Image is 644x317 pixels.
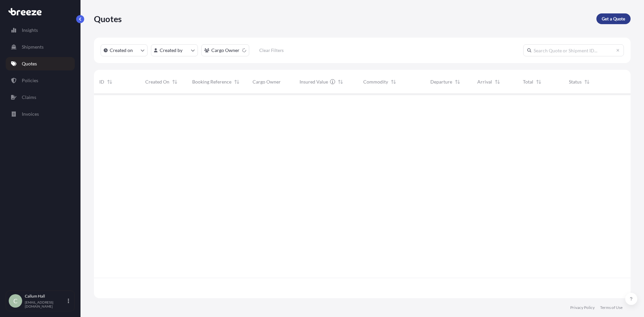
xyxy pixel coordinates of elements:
[430,78,452,85] span: Departure
[145,78,169,85] span: Created On
[110,47,133,54] p: Created on
[6,23,75,37] a: Insights
[6,57,75,70] a: Quotes
[106,78,114,86] button: Sort
[569,78,582,85] span: Status
[25,300,66,308] p: [EMAIL_ADDRESS][DOMAIN_NAME]
[22,77,38,84] p: Policies
[13,298,17,304] span: C
[523,78,533,85] span: Total
[22,60,37,67] p: Quotes
[25,294,66,299] p: Callum Hall
[300,78,328,85] span: Insured Value
[493,78,501,86] button: Sort
[477,78,492,85] span: Arrival
[151,44,198,56] button: createdBy Filter options
[22,94,36,101] p: Claims
[101,44,148,56] button: createdOn Filter options
[99,78,104,85] span: ID
[602,15,625,22] p: Get a Quote
[233,78,241,86] button: Sort
[94,13,122,24] p: Quotes
[22,27,38,34] p: Insights
[22,111,39,117] p: Invoices
[596,13,631,24] a: Get a Quote
[6,74,75,87] a: Policies
[389,78,397,86] button: Sort
[160,47,182,54] p: Created by
[523,44,624,56] input: Search Quote or Shipment ID...
[6,91,75,104] a: Claims
[192,78,231,85] span: Booking Reference
[363,78,388,85] span: Commodity
[535,78,543,86] button: Sort
[336,78,344,86] button: Sort
[201,44,249,56] button: cargoOwner Filter options
[253,78,281,85] span: Cargo Owner
[570,305,595,310] a: Privacy Policy
[6,107,75,121] a: Invoices
[211,47,239,54] p: Cargo Owner
[600,305,623,310] a: Terms of Use
[22,44,44,50] p: Shipments
[583,78,591,86] button: Sort
[453,78,462,86] button: Sort
[259,47,284,54] p: Clear Filters
[253,45,290,56] button: Clear Filters
[171,78,179,86] button: Sort
[6,40,75,54] a: Shipments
